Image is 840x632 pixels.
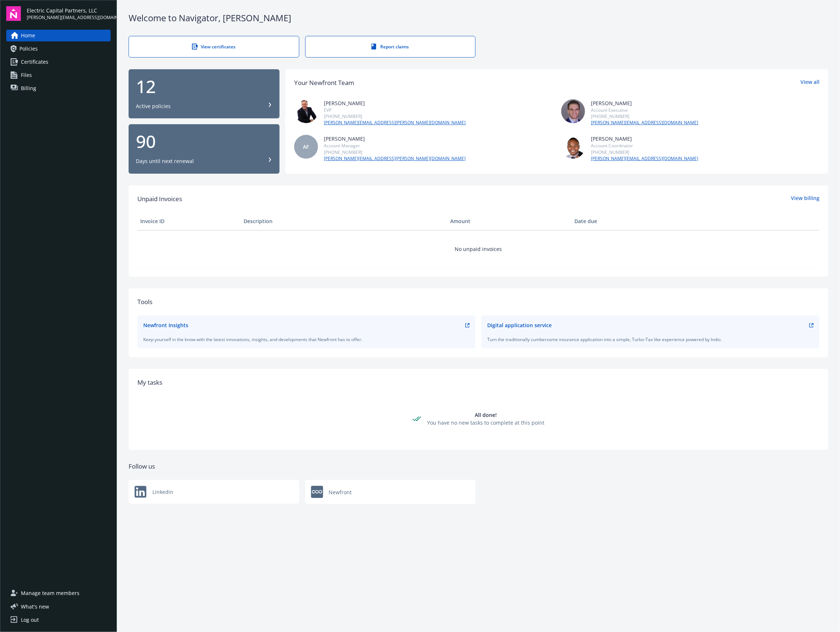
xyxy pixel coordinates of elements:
[571,212,675,230] th: Date due
[136,78,272,95] div: 12
[320,44,461,50] div: Report claims
[134,486,147,498] img: Newfront logo
[21,603,49,610] span: What ' s new
[561,99,585,123] img: photo
[6,82,111,94] a: Billing
[129,69,280,119] button: 12Active policies
[487,321,552,329] div: Digital application service
[591,135,698,143] div: [PERSON_NAME]
[21,69,32,81] span: Files
[427,419,544,426] div: You have no new tasks to complete at this point
[137,378,819,387] div: My tasks
[6,6,21,21] img: navigator-logo.svg
[137,230,819,267] td: No unpaid invoices
[6,30,111,41] a: Home
[137,297,819,307] div: Tools
[591,113,698,119] div: [PHONE_NUMBER]
[137,194,182,204] span: Unpaid Invoices
[591,119,698,126] a: [PERSON_NAME][EMAIL_ADDRESS][DOMAIN_NAME]
[324,113,466,119] div: [PHONE_NUMBER]
[324,135,466,143] div: [PERSON_NAME]
[144,44,284,50] div: View certificates
[136,158,194,165] div: Days until next renewal
[6,56,111,68] a: Certificates
[27,6,111,21] button: Electric Capital Partners, LLC[PERSON_NAME][EMAIL_ADDRESS][DOMAIN_NAME]
[324,99,466,107] div: [PERSON_NAME]
[591,107,698,113] div: Account Executive
[427,411,544,419] div: All done!
[294,99,318,123] img: photo
[21,82,36,94] span: Billing
[6,69,111,81] a: Files
[129,12,828,24] div: Welcome to Navigator , [PERSON_NAME]
[561,135,585,159] img: photo
[21,614,39,626] div: Log out
[800,78,819,88] a: View all
[143,336,470,343] div: Keep yourself in the know with the latest innovations, insights, and developments that Newfront h...
[591,99,698,107] div: [PERSON_NAME]
[324,149,466,155] div: [PHONE_NUMBER]
[324,155,466,162] a: [PERSON_NAME][EMAIL_ADDRESS][PERSON_NAME][DOMAIN_NAME]
[324,119,466,126] a: [PERSON_NAME][EMAIL_ADDRESS][PERSON_NAME][DOMAIN_NAME]
[324,143,466,149] div: Account Manager
[487,336,814,343] div: Turn the traditionally cumbersome insurance application into a simple, Turbo-Tax like experience ...
[21,56,48,68] span: Certificates
[791,194,819,204] a: View billing
[136,103,171,110] div: Active policies
[447,212,571,230] th: Amount
[21,30,35,41] span: Home
[303,143,309,151] span: AF
[591,149,698,155] div: [PHONE_NUMBER]
[305,480,476,504] div: Newfront
[305,480,476,504] a: Newfront logoNewfront
[324,107,466,113] div: EVP
[6,587,111,599] a: Manage team members
[591,143,698,149] div: Account Coordinator
[591,155,698,162] a: [PERSON_NAME][EMAIL_ADDRESS][DOMAIN_NAME]
[241,212,447,230] th: Description
[129,36,299,58] a: View certificates
[27,7,111,14] span: Electric Capital Partners, LLC
[21,587,79,599] span: Manage team members
[129,480,299,504] a: Newfront logoLinkedin
[19,43,38,55] span: Policies
[143,321,188,329] div: Newfront Insights
[305,36,476,58] a: Report claims
[129,480,299,504] div: Linkedin
[294,78,354,88] div: Your Newfront Team
[27,14,111,21] span: [PERSON_NAME][EMAIL_ADDRESS][DOMAIN_NAME]
[129,462,828,471] div: Follow us
[6,603,61,610] button: What's new
[6,43,111,55] a: Policies
[137,212,241,230] th: Invoice ID
[136,133,272,150] div: 90
[311,486,323,498] img: Newfront logo
[129,124,280,174] button: 90Days until next renewal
